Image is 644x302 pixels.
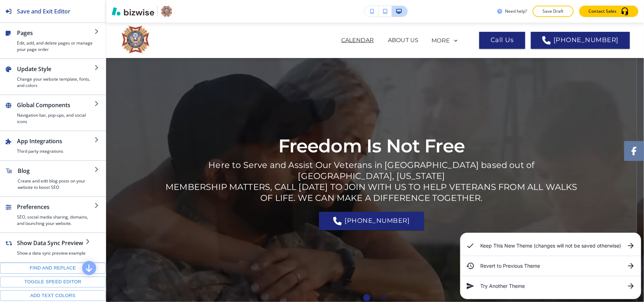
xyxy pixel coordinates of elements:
h2: App Integrations [17,137,94,145]
div: Try Another Theme [460,279,641,293]
button: Call Us [479,32,525,49]
h4: Change your website template, fonts, and colors [17,76,94,89]
h6: Here to Serve and Assist Our Veterans in [GEOGRAPHIC_DATA] based out of [GEOGRAPHIC_DATA], [US_ST... [165,159,579,204]
button: Contact Sales [579,6,638,17]
h4: Create and edit blog posts on your website to boost SEO [18,178,94,191]
h4: Edit, add, and delete pages or manage your page order [17,40,94,53]
button: Save Draft [533,6,574,17]
a: [PHONE_NUMBER] [319,212,424,230]
h3: Need help? [505,8,527,14]
p: CALENDAR [341,36,374,45]
p: Save Draft [542,8,564,14]
h4: SEO, social media sharing, domains, and launching your website. [17,214,94,227]
h4: Show a data sync preview example [17,250,86,256]
p: ABOUT US [388,36,418,45]
h1: Freedom Is Not Free [278,134,465,158]
h6: Try Another Theme [480,282,621,290]
h4: Third party integrations [17,148,94,155]
p: Contact Sales [588,8,616,14]
a: Social media link to facebook account [624,141,644,161]
div: Keep This New Theme (changes will not be saved otherwise) [460,239,641,253]
h2: Blog [18,167,94,175]
h6: Revert to Previous Theme [480,262,621,270]
div: MORE [431,34,468,46]
img: Bizwise Logo [112,7,154,16]
h2: Global Components [17,101,94,109]
h2: Show Data Sync Preview [17,239,86,247]
h4: Navigation bar, pop-ups, and social icons [17,112,94,125]
h2: Preferences [17,203,94,211]
h6: Keep This New Theme (changes will not be saved otherwise) [480,242,621,250]
h2: Update Style [17,65,94,73]
img: Your Logo [161,6,173,17]
p: MORE [432,37,450,44]
a: [PHONE_NUMBER] [531,32,630,49]
h2: Save and Exit Editor [17,7,70,16]
img: VFW 4087 [120,25,191,54]
h2: Pages [17,29,94,37]
div: Revert to Previous Theme [460,259,641,273]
